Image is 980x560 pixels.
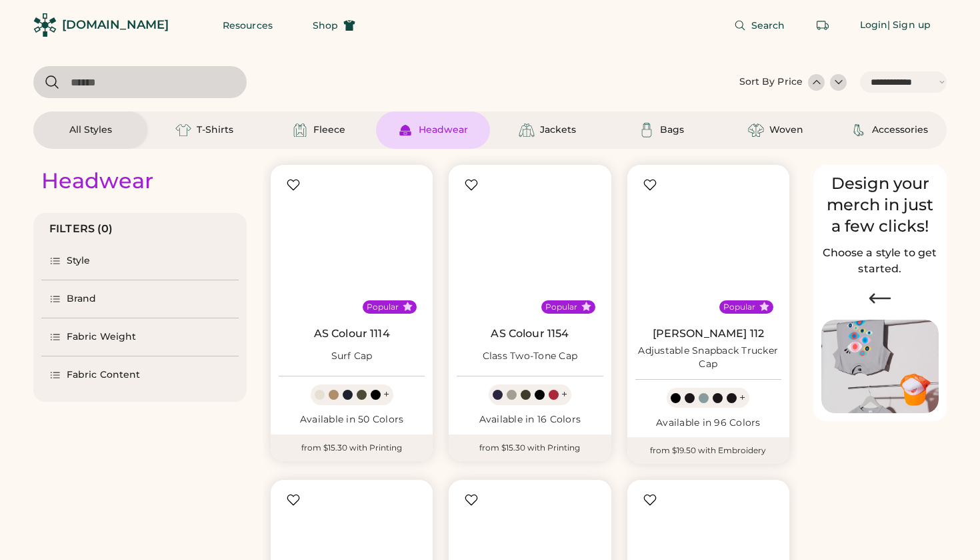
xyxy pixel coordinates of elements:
[271,435,433,461] div: from $15.30 with Printing
[483,350,578,363] div: Class Two-Tone Cap
[718,12,801,39] button: Search
[627,437,789,464] div: from $19.50 with Embroidery
[491,327,569,340] a: AS Colour 1154
[887,19,931,32] div: | Sign up
[313,123,345,137] div: Fleece
[197,123,233,137] div: T-Shirts
[739,390,745,405] div: +
[635,344,781,371] div: Adjustable Snapback Trucker Cap
[67,368,140,382] div: Fabric Content
[635,173,781,319] img: Richardson 112 Adjustable Snapback Trucker Cap
[545,302,577,312] div: Popular
[419,123,468,137] div: Headwear
[821,320,939,414] img: Image of Lisa Congdon Eye Print on T-Shirt and Hat
[723,302,755,312] div: Popular
[821,245,939,277] h2: Choose a style to get started.
[769,123,803,137] div: Woven
[821,173,939,237] div: Design your merch in just a few clicks!
[49,221,113,237] div: FILTERS (0)
[540,123,576,137] div: Jackets
[561,387,567,402] div: +
[313,21,338,30] span: Shop
[67,254,91,268] div: Style
[279,413,425,427] div: Available in 50 Colors
[297,12,371,39] button: Shop
[62,17,169,33] div: [DOMAIN_NAME]
[449,435,611,461] div: from $15.30 with Printing
[581,302,591,312] button: Popular Style
[748,122,764,138] img: Woven Icon
[175,122,191,138] img: T-Shirts Icon
[457,173,603,319] img: AS Colour 1154 Class Two-Tone Cap
[759,302,769,312] button: Popular Style
[207,12,289,39] button: Resources
[403,302,413,312] button: Popular Style
[397,122,413,138] img: Headwear Icon
[292,122,308,138] img: Fleece Icon
[331,350,373,363] div: Surf Cap
[457,413,603,427] div: Available in 16 Colors
[660,123,684,137] div: Bags
[519,122,535,138] img: Jackets Icon
[33,13,57,37] img: Rendered Logo - Screens
[860,19,888,32] div: Login
[69,123,112,137] div: All Styles
[851,122,867,138] img: Accessories Icon
[809,12,836,39] button: Retrieve an order
[383,387,389,402] div: +
[41,168,153,194] div: Headwear
[67,292,97,306] div: Brand
[367,302,399,312] div: Popular
[653,327,765,340] a: [PERSON_NAME] 112
[751,21,785,30] span: Search
[739,75,803,89] div: Sort By Price
[314,327,390,340] a: AS Colour 1114
[639,122,655,138] img: Bags Icon
[67,330,136,344] div: Fabric Weight
[872,123,928,137] div: Accessories
[279,173,425,319] img: AS Colour 1114 Surf Cap
[635,416,781,430] div: Available in 96 Colors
